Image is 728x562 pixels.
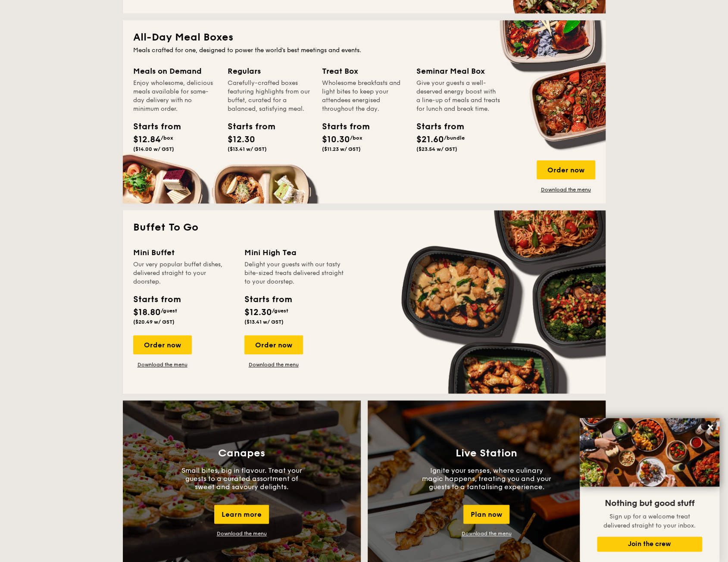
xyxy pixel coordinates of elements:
[350,135,362,141] span: /box
[703,420,717,434] button: Close
[133,335,192,354] div: Order now
[133,120,172,133] div: Starts from
[603,513,696,529] span: Sign up for a welcome treat delivered straight to your inbox.
[605,498,694,509] span: Nothing but good stuff
[133,319,175,325] span: ($20.49 w/ GST)
[416,65,500,77] div: Seminar Meal Box
[133,146,174,152] span: ($14.00 w/ GST)
[244,247,345,259] div: Mini High Tea
[133,221,595,234] h2: Buffet To Go
[244,307,272,318] span: $12.30
[218,447,265,459] h3: Canapes
[322,120,361,133] div: Starts from
[416,146,457,152] span: ($23.54 w/ GST)
[228,120,266,133] div: Starts from
[133,65,217,77] div: Meals on Demand
[161,308,177,314] span: /guest
[463,505,509,524] div: Plan now
[214,505,269,524] div: Learn more
[322,65,406,77] div: Treat Box
[161,135,173,141] span: /box
[217,531,267,537] a: Download the menu
[133,247,234,259] div: Mini Buffet
[322,134,350,145] span: $10.30
[133,293,180,306] div: Starts from
[244,260,345,286] div: Delight your guests with our tasty bite-sized treats delivered straight to your doorstep.
[416,134,444,145] span: $21.60
[416,79,500,113] div: Give your guests a well-deserved energy boost with a line-up of meals and treats for lunch and br...
[133,307,161,318] span: $18.80
[177,466,306,491] p: Small bites, big in flavour. Treat your guests to a curated assortment of sweet and savoury delig...
[272,308,288,314] span: /guest
[537,160,595,179] div: Order now
[133,134,161,145] span: $12.84
[244,319,284,325] span: ($13.41 w/ GST)
[244,361,303,368] a: Download the menu
[244,335,303,354] div: Order now
[133,31,595,44] h2: All-Day Meal Boxes
[580,418,719,487] img: DSC07876-Edit02-Large.jpeg
[228,146,267,152] span: ($13.41 w/ GST)
[597,537,702,552] button: Join the crew
[537,186,595,193] a: Download the menu
[456,447,517,459] h3: Live Station
[444,135,465,141] span: /bundle
[228,79,312,113] div: Carefully-crafted boxes featuring highlights from our buffet, curated for a balanced, satisfying ...
[244,293,291,306] div: Starts from
[228,134,255,145] span: $12.30
[133,361,192,368] a: Download the menu
[322,146,361,152] span: ($11.23 w/ GST)
[228,65,312,77] div: Regulars
[462,531,512,537] a: Download the menu
[322,79,406,113] div: Wholesome breakfasts and light bites to keep your attendees energised throughout the day.
[133,260,234,286] div: Our very popular buffet dishes, delivered straight to your doorstep.
[416,120,455,133] div: Starts from
[133,46,595,55] div: Meals crafted for one, designed to power the world's best meetings and events.
[422,466,551,491] p: Ignite your senses, where culinary magic happens, treating you and your guests to a tantalising e...
[133,79,217,113] div: Enjoy wholesome, delicious meals available for same-day delivery with no minimum order.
